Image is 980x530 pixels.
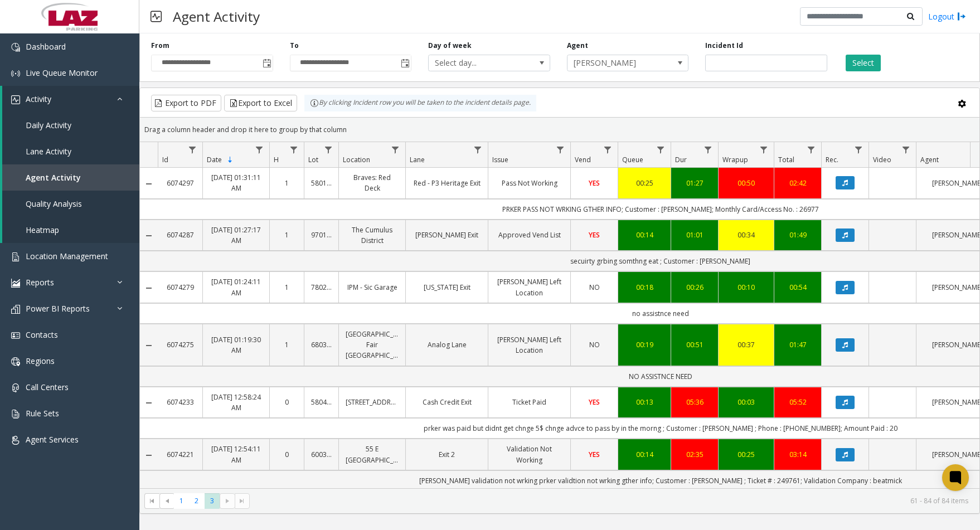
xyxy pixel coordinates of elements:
a: [PERSON_NAME] Left Location [495,334,564,356]
a: 00:26 [678,282,711,293]
a: 580413 [311,397,332,407]
a: Pass Not Working [495,178,564,188]
span: Location Management [26,251,108,261]
div: 02:42 [781,178,814,188]
a: The Cumulus District [346,225,399,246]
a: Approved Vend List [495,230,564,240]
a: 6074287 [164,230,196,240]
img: 'icon' [11,252,20,261]
div: Drag a column header and drop it here to group by that column [140,120,979,139]
a: Collapse Details [140,341,158,350]
a: 01:47 [781,339,814,350]
a: Date Filter Menu [252,142,267,157]
span: Activity [26,94,51,104]
span: Queue [622,155,643,164]
a: Exit 2 [413,449,481,460]
a: 00:18 [625,282,664,293]
a: Lane Filter Menu [470,142,486,157]
a: 00:50 [725,178,767,188]
a: 580116 [311,178,332,188]
span: [PERSON_NAME] [567,55,664,71]
a: Collapse Details [140,451,158,460]
label: Incident Id [705,41,743,51]
h3: Agent Activity [167,3,265,30]
span: Sortable [226,155,235,164]
span: Vend [575,155,591,164]
a: Logout [928,11,966,22]
a: 6074279 [164,282,196,293]
span: Toggle popup [260,55,273,71]
img: 'icon' [11,69,20,78]
span: Rec. [826,155,838,164]
a: 00:54 [781,282,814,293]
span: Lot [308,155,318,164]
span: Lane [410,155,425,164]
a: Id Filter Menu [185,142,200,157]
a: Collapse Details [140,284,158,293]
a: 680387 [311,339,332,350]
a: NO [578,339,611,350]
a: Ticket Paid [495,397,564,407]
span: Toggle popup [399,55,411,71]
a: 00:19 [625,339,664,350]
span: Wrapup [722,155,748,164]
button: Export to PDF [151,95,221,111]
a: Daily Activity [2,112,139,138]
button: Select [846,55,881,71]
a: [DATE] 12:54:11 AM [210,444,263,465]
a: [PERSON_NAME] Left Location [495,276,564,298]
a: YES [578,397,611,407]
a: [US_STATE] Exit [413,282,481,293]
span: NO [589,283,600,292]
div: 05:36 [678,397,711,407]
a: Analog Lane [413,339,481,350]
a: Agent Activity [2,164,139,191]
a: 0 [276,449,297,460]
a: Quality Analysis [2,191,139,217]
img: 'icon' [11,331,20,340]
a: 05:52 [781,397,814,407]
img: 'icon' [11,357,20,366]
img: 'icon' [11,43,20,52]
a: [STREET_ADDRESS] [346,397,399,407]
a: Lane Activity [2,138,139,164]
div: 00:34 [725,230,767,240]
span: Agent [920,155,939,164]
a: 1 [276,230,297,240]
a: Collapse Details [140,179,158,188]
a: 00:14 [625,449,664,460]
a: 01:49 [781,230,814,240]
a: 55 E [GEOGRAPHIC_DATA] [346,444,399,465]
div: By clicking Incident row you will be taken to the incident details page. [304,95,536,111]
span: Live Queue Monitor [26,67,98,78]
a: Queue Filter Menu [653,142,668,157]
a: Cash Credit Exit [413,397,481,407]
img: 'icon' [11,383,20,392]
a: YES [578,178,611,188]
a: 02:35 [678,449,711,460]
img: infoIcon.svg [310,99,319,108]
a: 00:51 [678,339,711,350]
a: 0 [276,397,297,407]
span: Regions [26,356,55,366]
a: Dur Filter Menu [701,142,716,157]
span: Go to the previous page [163,497,172,505]
a: 01:01 [678,230,711,240]
label: To [290,41,299,51]
a: 00:14 [625,230,664,240]
img: logout [957,11,966,22]
span: Video [873,155,891,164]
a: YES [578,449,611,460]
a: NO [578,282,611,293]
img: pageIcon [151,3,162,30]
a: Braves: Red Deck [346,172,399,193]
a: 00:25 [625,178,664,188]
a: Validation Not Working [495,444,564,465]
